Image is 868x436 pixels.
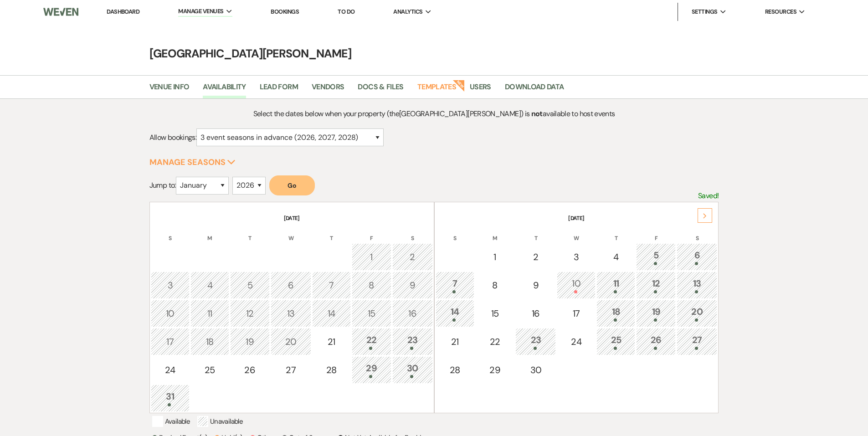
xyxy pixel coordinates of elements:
span: Resources [765,7,796,16]
strong: not [531,109,543,118]
span: Jump to: [149,180,176,190]
div: 30 [520,363,551,377]
div: 13 [276,307,306,320]
div: 9 [520,278,551,292]
div: 10 [562,277,591,293]
div: 27 [682,333,712,350]
div: 23 [520,333,551,350]
th: T [596,223,635,242]
span: Settings [692,7,718,16]
div: 28 [441,363,469,377]
div: 6 [682,248,712,265]
button: Manage Seasons [149,158,236,166]
th: W [271,223,311,242]
p: Unavailable [197,416,243,427]
div: 11 [601,277,630,293]
th: [DATE] [151,203,433,222]
th: [DATE] [436,203,718,222]
span: Allow bookings: [149,133,196,142]
button: Go [269,175,315,195]
div: 20 [682,305,712,322]
div: 3 [156,278,185,292]
div: 24 [562,335,591,349]
span: Analytics [393,7,422,16]
strong: New [452,79,465,92]
th: M [475,223,515,242]
div: 29 [480,363,510,377]
div: 25 [601,333,630,350]
div: 13 [682,277,712,293]
div: 19 [235,335,265,349]
div: 18 [601,305,630,322]
img: Weven Logo [43,2,78,21]
div: 5 [641,248,671,265]
a: Docs & Files [358,81,403,98]
div: 14 [441,305,469,322]
div: 1 [357,250,386,264]
a: Download Data [505,81,564,98]
th: S [677,223,717,242]
th: M [190,223,229,242]
div: 26 [641,333,671,350]
div: 9 [397,278,428,292]
div: 10 [156,307,185,320]
p: Available [152,416,190,427]
a: Vendors [312,81,344,98]
div: 2 [520,250,551,264]
div: 12 [235,307,265,320]
div: 4 [601,250,630,264]
div: 25 [195,363,224,377]
th: W [557,223,596,242]
div: 27 [276,363,306,377]
div: 21 [441,335,469,349]
div: 7 [317,278,346,292]
div: 12 [641,277,671,293]
div: 22 [480,335,510,349]
div: 19 [641,305,671,322]
a: Availability [203,81,246,98]
p: Select the dates below when your property (the [GEOGRAPHIC_DATA][PERSON_NAME] ) is available to h... [221,108,647,120]
div: 2 [397,250,428,264]
th: T [312,223,351,242]
div: 1 [480,250,510,264]
span: Manage Venues [178,7,223,16]
th: F [352,223,391,242]
div: 30 [397,361,428,378]
a: Dashboard [107,8,139,15]
div: 16 [397,307,428,320]
div: 18 [195,335,224,349]
h4: [GEOGRAPHIC_DATA][PERSON_NAME] [106,46,762,62]
div: 17 [156,335,185,349]
div: 7 [441,277,469,293]
div: 23 [397,333,428,350]
a: Templates [417,81,456,98]
div: 26 [235,363,265,377]
div: 6 [276,278,306,292]
div: 4 [195,278,224,292]
th: F [636,223,676,242]
div: 16 [520,307,551,320]
div: 14 [317,307,346,320]
div: 3 [562,250,591,264]
th: T [230,223,270,242]
p: Saved! [698,190,719,202]
div: 29 [357,361,386,378]
th: S [392,223,433,242]
div: 24 [156,363,185,377]
a: Venue Info [149,81,190,98]
a: Bookings [271,8,299,15]
div: 11 [195,307,224,320]
div: 8 [480,278,510,292]
div: 31 [156,390,185,406]
div: 8 [357,278,386,292]
div: 15 [480,307,510,320]
div: 15 [357,307,386,320]
div: 22 [357,333,386,350]
th: S [436,223,474,242]
a: Lead Form [260,81,298,98]
a: To Do [338,8,354,15]
div: 17 [562,307,591,320]
a: Users [470,81,491,98]
th: S [151,223,190,242]
div: 28 [317,363,346,377]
